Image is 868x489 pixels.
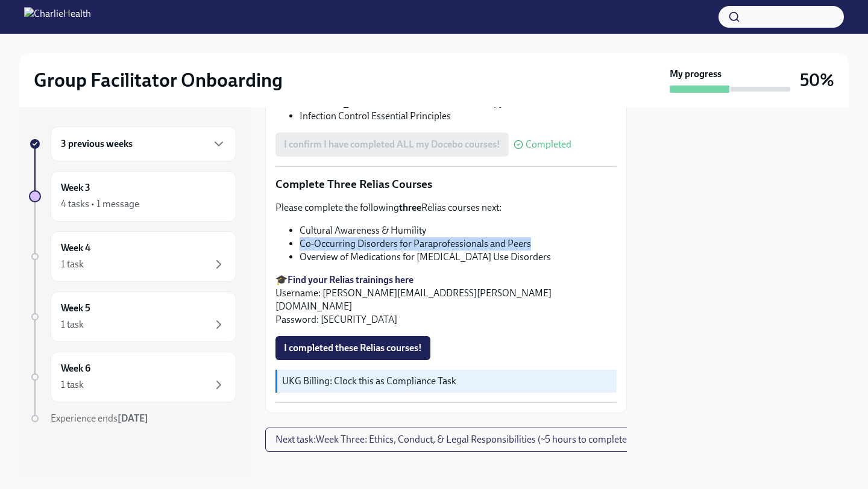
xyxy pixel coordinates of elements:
[288,274,414,285] a: Find your Relias trainings here
[284,342,422,354] span: I completed these Relias courses!
[61,258,84,271] div: 1 task
[29,352,236,402] a: Week 61 task
[282,375,612,388] p: UKG Billing: Clock this as Compliance Task
[275,434,630,446] span: Next task : Week Three: Ethics, Conduct, & Legal Responsibilities (~5 hours to complete)
[61,378,84,391] div: 1 task
[61,198,139,211] div: 4 tasks • 1 message
[51,413,148,424] span: Experience ends
[670,67,722,81] strong: My progress
[275,176,617,192] p: Complete Three Relias Courses
[61,241,90,255] h6: Week 4
[300,110,617,123] li: Infection Control Essential Principles
[118,413,148,424] strong: [DATE]
[300,251,617,264] li: Overview of Medications for [MEDICAL_DATA] Use Disorders
[61,137,133,151] h6: 3 previous weeks
[29,291,236,342] a: Week 51 task
[61,302,90,315] h6: Week 5
[399,202,421,213] strong: three
[61,318,84,331] div: 1 task
[275,273,617,326] p: 🎓 Username: [PERSON_NAME][EMAIL_ADDRESS][PERSON_NAME][DOMAIN_NAME] Password: [SECURITY_DATA]
[800,69,834,91] h3: 50%
[275,336,430,360] button: I completed these Relias courses!
[300,224,617,237] li: Cultural Awareness & Humility
[275,201,617,214] p: Please complete the following Relias courses next:
[29,231,236,282] a: Week 41 task
[265,428,640,452] button: Next task:Week Three: Ethics, Conduct, & Legal Responsibilities (~5 hours to complete)
[61,362,90,375] h6: Week 6
[300,237,617,251] li: Co-Occurring Disorders for Paraprofessionals and Peers
[29,171,236,222] a: Week 34 tasks • 1 message
[24,7,91,26] img: CharlieHealth
[34,68,283,92] h2: Group Facilitator Onboarding
[51,126,236,161] div: 3 previous weeks
[526,140,571,149] span: Completed
[61,181,90,195] h6: Week 3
